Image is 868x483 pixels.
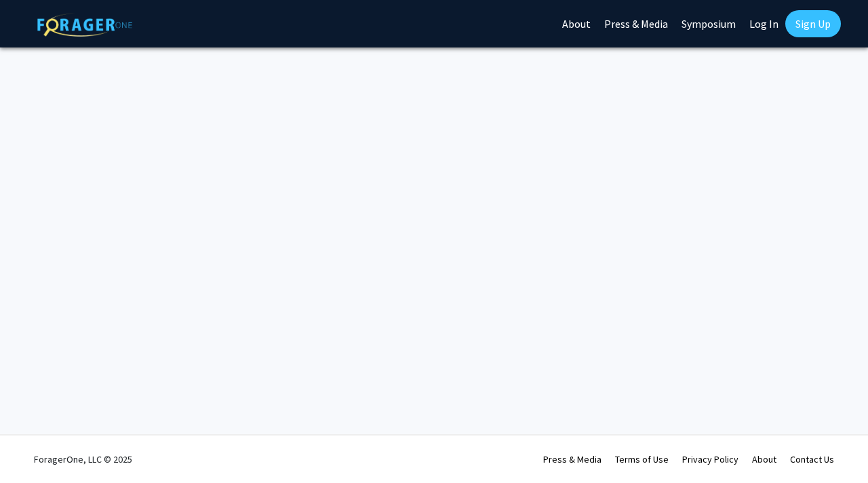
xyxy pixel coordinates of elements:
a: About [752,453,776,465]
a: Contact Us [790,453,834,465]
a: Sign Up [785,10,841,37]
img: ForagerOne Logo [37,13,132,37]
a: Press & Media [543,453,601,465]
div: ForagerOne, LLC © 2025 [34,436,132,483]
a: Privacy Policy [682,453,738,465]
a: Terms of Use [615,453,669,465]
